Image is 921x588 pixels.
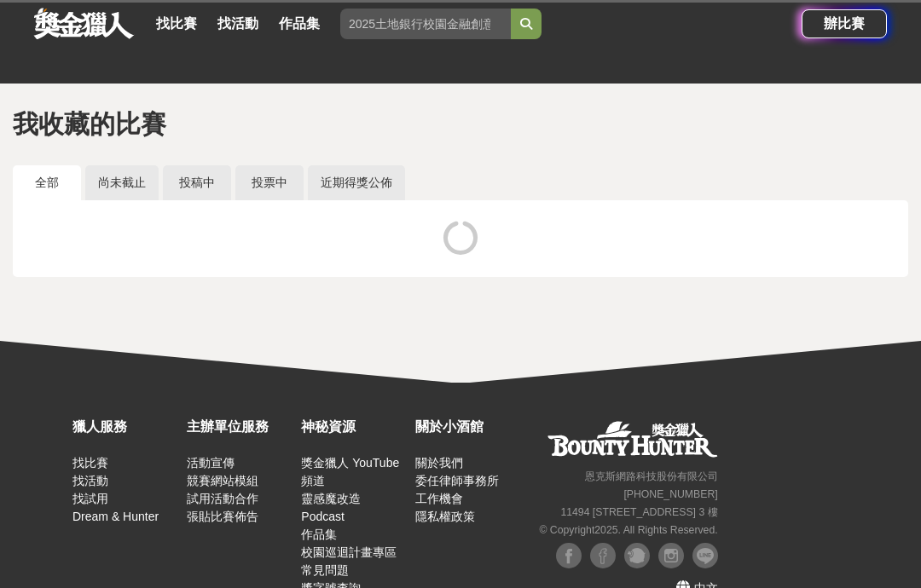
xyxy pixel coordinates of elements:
[415,417,521,437] div: 關於小酒館
[13,165,81,200] a: 全部
[301,417,407,437] div: 神秘資源
[415,474,499,487] a: 委任律師事務所
[340,9,511,39] input: 2025土地銀行校園金融創意挑戰賽：從你出發 開啟智慧金融新頁
[187,456,235,470] a: 活動宣傳
[72,492,108,505] a: 找試用
[539,524,717,536] small: © Copyright 2025 . All Rights Reserved.
[415,510,475,523] a: 隱私權政策
[301,563,349,577] a: 常見問題
[658,543,684,568] img: Instagram
[187,474,258,487] a: 競賽網站模組
[235,165,304,200] a: 投票中
[308,165,405,200] a: 近期得獎公佈
[623,488,717,500] small: [PHONE_NUMBER]
[72,456,108,470] a: 找比賽
[301,456,399,487] a: 獎金獵人 YouTube 頻道
[187,492,258,505] a: 試用活動合作
[692,543,718,568] img: LINE
[301,527,337,541] a: 作品集
[415,456,463,470] a: 關於我們
[72,474,108,487] a: 找活動
[72,510,159,523] a: Dream & Hunter
[624,543,650,568] img: Plurk
[211,12,265,36] a: 找活動
[13,109,908,140] h1: 我收藏的比賽
[85,165,159,200] a: 尚未截止
[585,470,718,482] small: 恩克斯網路科技股份有限公司
[149,12,204,36] a: 找比賽
[301,492,361,523] a: 靈感魔改造 Podcast
[163,165,231,200] a: 投稿中
[301,545,397,559] a: 校園巡迴計畫專區
[187,510,258,523] a: 張貼比賽佈告
[560,506,717,518] small: 11494 [STREET_ADDRESS] 3 樓
[187,417,293,437] div: 主辦單位服務
[802,9,887,38] a: 辦比賽
[72,417,178,437] div: 獵人服務
[272,12,327,36] a: 作品集
[415,492,463,505] a: 工作機會
[590,543,616,568] img: Facebook
[556,543,582,568] img: Facebook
